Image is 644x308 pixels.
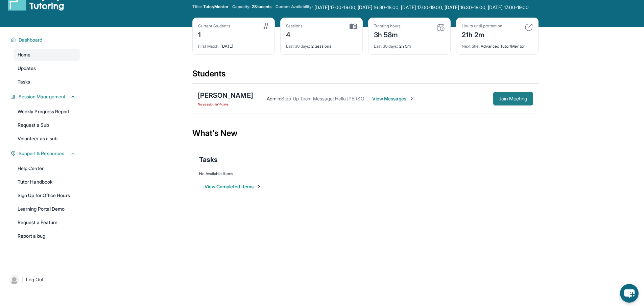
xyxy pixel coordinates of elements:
[18,78,30,85] span: Tasks
[22,276,23,284] span: |
[14,216,80,229] a: Request a Feature
[14,49,80,61] a: Home
[199,171,532,176] div: No Available Items
[198,23,230,29] div: Current Students
[14,62,80,74] a: Updates
[525,23,533,31] img: card
[14,176,80,188] a: Tutor Handbook
[192,4,202,9] span: Title:
[198,91,253,100] div: [PERSON_NAME]
[19,37,43,43] span: Dashboard
[409,96,414,101] img: Chevron-Right
[18,65,36,72] span: Updates
[620,284,639,303] button: chat-button
[192,68,539,83] div: Students
[286,44,310,49] span: Last 30 days :
[19,150,64,157] span: Support & Resources
[374,40,445,49] div: 2h 5m
[314,4,529,11] span: [DATE] 17:00-19:00, [DATE] 16:30-18:00, [DATE] 17:00-19:00, [DATE] 16:30-18:00, [DATE] 17:00-19:00
[192,118,539,148] div: What's New
[14,162,80,174] a: Help Center
[286,23,303,29] div: Sessions
[198,101,253,107] span: No session in 14 days
[14,203,80,215] a: Learning Portal Demo
[462,40,533,49] div: Advanced Tutor/Mentor
[14,76,80,88] a: Tasks
[9,275,19,284] img: user-img
[18,51,30,58] span: Home
[286,40,357,49] div: 2 Sessions
[493,92,533,105] button: Join Meeting
[372,95,414,102] span: View Messages
[267,96,281,101] span: Admin :
[350,23,357,29] img: card
[16,37,76,43] button: Dashboard
[462,29,502,40] div: 21h 2m
[286,29,303,40] div: 4
[263,23,269,29] img: card
[14,189,80,202] a: Sign Up for Office Hours
[199,155,218,164] span: Tasks
[26,276,44,283] span: Log Out
[203,4,228,9] span: Tutor/Mentor
[14,133,80,145] a: Volunteer as a sub
[374,29,401,40] div: 3h 58m
[232,4,251,9] span: Capacity:
[276,4,313,11] span: Current Availability:
[374,44,398,49] span: Last 30 days :
[499,97,528,101] span: Join Meeting
[198,40,269,49] div: [DATE]
[14,119,80,131] a: Request a Sub
[19,93,66,100] span: Session Management
[374,23,401,29] div: Tutoring hours
[462,23,502,29] div: Hours until promotion
[205,183,262,190] button: View Completed Items
[7,272,80,287] a: |Log Out
[16,93,76,100] button: Session Management
[462,44,480,49] span: Next title :
[437,23,445,31] img: card
[16,150,76,157] button: Support & Resources
[198,44,220,49] span: First Match :
[14,230,80,242] a: Report a bug
[14,105,80,118] a: Weekly Progress Report
[198,29,230,40] div: 1
[252,4,271,9] span: 2 Students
